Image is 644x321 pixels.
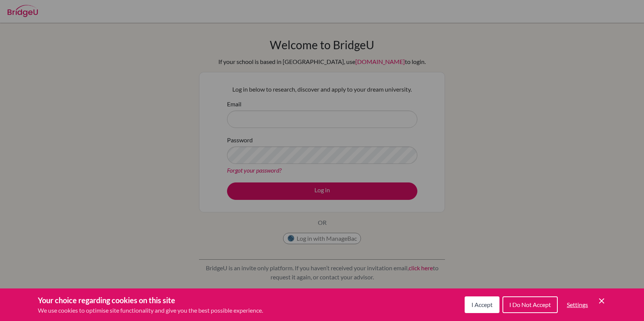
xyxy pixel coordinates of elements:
button: Save and close [597,296,606,305]
h3: Your choice regarding cookies on this site [38,295,263,306]
span: I Do Not Accept [509,301,551,308]
button: I Do Not Accept [502,296,558,313]
span: Settings [567,301,588,308]
button: I Accept [465,296,499,313]
span: I Accept [471,301,493,308]
button: Settings [561,297,594,312]
p: We use cookies to optimise site functionality and give you the best possible experience. [38,306,263,315]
